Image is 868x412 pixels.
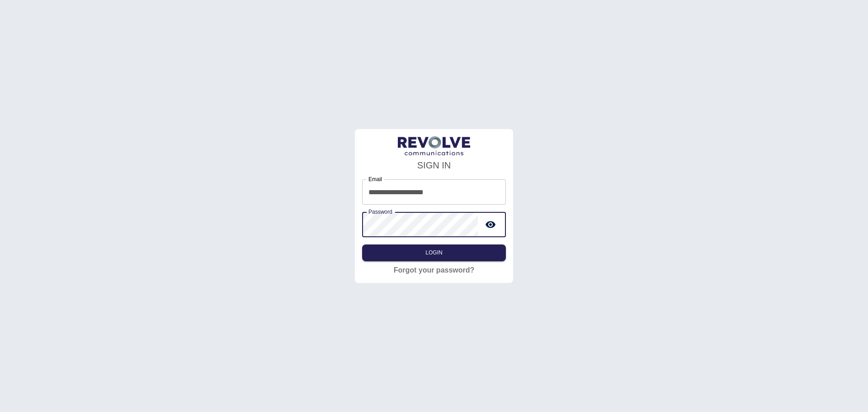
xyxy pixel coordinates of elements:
img: LogoText [398,136,470,156]
h4: SIGN IN [362,158,506,172]
label: Password [368,208,392,216]
button: toggle password visibility [481,216,500,234]
label: Email [368,175,382,183]
button: Login [362,244,506,261]
a: Forgot your password? [394,265,475,276]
